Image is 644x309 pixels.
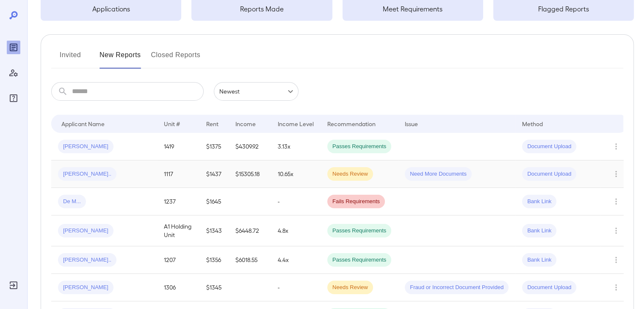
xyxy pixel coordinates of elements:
div: Income Level [278,119,314,129]
td: 1117 [157,160,199,188]
span: [PERSON_NAME].. [58,256,116,264]
span: Document Upload [522,284,576,292]
span: [PERSON_NAME].. [58,170,116,178]
div: Reports [7,41,20,54]
button: Invited [51,48,89,69]
span: Need More Documents [405,170,472,178]
td: 10.65x [271,160,321,188]
span: Fraud or Incorrect Document Provided [405,284,509,292]
span: Passes Requirements [327,227,391,235]
button: Row Actions [609,253,623,267]
div: Newest [214,82,299,101]
div: Method [522,119,543,129]
button: Row Actions [609,167,623,181]
h5: Flagged Reports [493,4,634,14]
span: Fails Requirements [327,198,385,206]
td: $1343 [199,215,229,246]
td: $1345 [199,274,229,301]
button: Row Actions [609,195,623,208]
div: Issue [405,119,418,129]
span: Bank Link [522,256,556,264]
span: [PERSON_NAME] [58,227,113,235]
td: A1 Holding Unit [157,215,199,246]
td: 1306 [157,274,199,301]
div: Income [235,119,256,129]
button: Closed Reports [151,48,201,69]
button: Row Actions [609,140,623,153]
div: Applicant Name [61,119,105,129]
td: $1437 [199,160,229,188]
span: Document Upload [522,170,576,178]
span: Passes Requirements [327,143,391,151]
div: Unit # [164,119,180,129]
td: $4309.92 [229,133,271,160]
td: 1207 [157,246,199,274]
td: - [271,274,321,301]
span: Passes Requirements [327,256,391,264]
td: $1356 [199,246,229,274]
div: Manage Users [7,66,20,80]
span: Needs Review [327,170,373,178]
div: Rent [206,119,220,129]
td: 1237 [157,188,199,215]
td: 3.13x [271,133,321,160]
td: $6448.72 [229,215,271,246]
td: 4.8x [271,215,321,246]
td: $1645 [199,188,229,215]
span: De M... [58,198,86,206]
span: [PERSON_NAME] [58,284,113,292]
span: Bank Link [522,198,556,206]
td: $1375 [199,133,229,160]
span: Bank Link [522,227,556,235]
div: FAQ [7,91,20,105]
td: $15305.18 [229,160,271,188]
h5: Reports Made [191,4,332,14]
button: New Reports [100,48,141,69]
span: [PERSON_NAME] [58,143,113,151]
span: Document Upload [522,143,576,151]
button: Row Actions [609,224,623,237]
td: $6018.55 [229,246,271,274]
div: Log Out [7,279,20,292]
td: 4.4x [271,246,321,274]
h5: Applications [41,4,181,14]
button: Row Actions [609,281,623,294]
span: Needs Review [327,284,373,292]
div: Recommendation [327,119,376,129]
td: - [271,188,321,215]
h5: Meet Requirements [343,4,483,14]
td: 1419 [157,133,199,160]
